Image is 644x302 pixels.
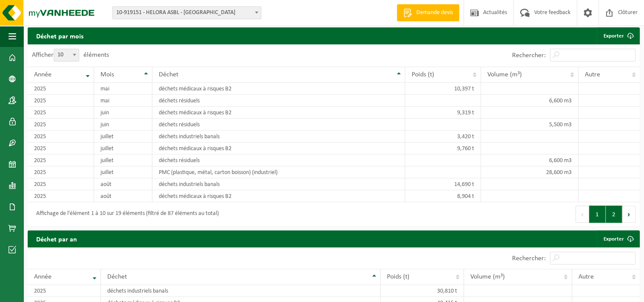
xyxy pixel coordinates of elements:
span: Autre [578,273,594,280]
span: Année [34,273,52,280]
td: déchets industriels banals [152,131,405,142]
span: Poids (t) [387,273,409,280]
td: 2025 [28,119,94,131]
span: 10-919151 - HELORA ASBL - MONS [113,7,261,19]
td: juillet [94,154,152,166]
td: 2025 [28,190,94,202]
h2: Déchet par mois [28,27,92,44]
span: Volume (m³) [470,273,505,280]
td: 28,600 m3 [481,166,579,178]
span: Mois [100,71,114,78]
button: Next [622,206,635,223]
td: déchets médicaux à risques B2 [152,83,405,95]
td: 30,810 t [381,285,464,297]
td: 2025 [28,142,94,154]
td: juin [94,107,152,119]
td: PMC (plastique, métal, carton boisson) (industriel) [152,166,405,178]
td: déchets médicaux à risques B2 [152,190,405,202]
a: Demande devis [397,4,459,21]
td: juin [94,119,152,131]
td: août [94,178,152,190]
td: juillet [94,166,152,178]
a: Exporter [597,230,639,247]
span: Déchet [159,71,178,78]
h2: Déchet par an [28,230,86,247]
span: Demande devis [414,9,455,17]
span: Volume (m³) [487,71,522,78]
span: 10-919151 - HELORA ASBL - MONS [112,6,261,19]
span: Autre [585,71,600,78]
td: déchets médicaux à risques B2 [152,142,405,154]
td: 2025 [28,178,94,190]
td: 9,760 t [405,142,481,154]
label: Rechercher: [512,52,546,59]
button: 1 [589,206,606,223]
td: juillet [94,142,152,154]
td: août [94,190,152,202]
td: déchets médicaux à risques B2 [152,107,405,119]
td: mai [94,95,152,107]
td: déchets industriels banals [101,285,381,297]
td: 5,500 m3 [481,119,579,131]
td: 3,420 t [405,131,481,142]
td: juillet [94,131,152,142]
td: 9,319 t [405,107,481,119]
a: Exporter [597,27,639,44]
td: déchets résiduels [152,119,405,131]
td: 8,904 t [405,190,481,202]
td: déchets résiduels [152,154,405,166]
label: Rechercher: [512,255,546,262]
td: déchets résiduels [152,95,405,107]
button: Previous [575,206,589,223]
span: Déchet [107,273,127,280]
span: 10 [54,49,79,61]
td: 2025 [28,166,94,178]
td: 6,600 m3 [481,95,579,107]
td: 2025 [28,131,94,142]
td: mai [94,83,152,95]
span: Poids (t) [412,71,434,78]
span: Année [34,71,52,78]
td: 10,397 t [405,83,481,95]
label: Afficher éléments [32,52,109,58]
button: 2 [606,206,622,223]
td: 14,690 t [405,178,481,190]
td: déchets industriels banals [152,178,405,190]
td: 2025 [28,154,94,166]
td: 2025 [28,83,94,95]
td: 2025 [28,285,101,297]
div: Affichage de l'élément 1 à 10 sur 19 éléments (filtré de 87 éléments au total) [32,206,219,222]
td: 2025 [28,107,94,119]
td: 2025 [28,95,94,107]
span: 10 [54,49,79,61]
td: 6,600 m3 [481,154,579,166]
